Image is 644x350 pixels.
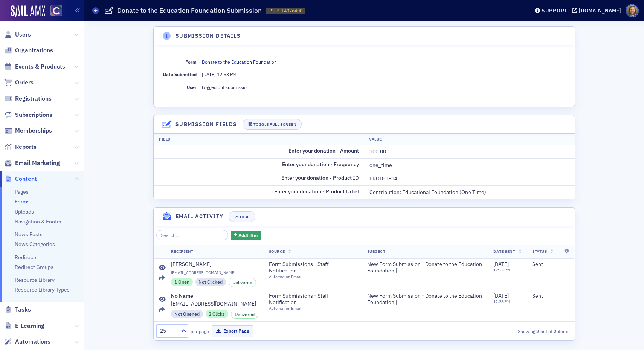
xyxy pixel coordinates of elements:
span: Profile [626,4,639,17]
td: Enter your donation - Product Label [154,185,364,199]
span: Source [269,249,285,254]
span: Subject [367,249,386,254]
a: Resource Library Types [15,286,70,293]
a: Forms [15,198,30,205]
img: SailAMX [11,5,45,17]
button: Export Page [212,325,253,337]
a: Donate to the Education Foundation [202,58,282,65]
a: Content [4,175,37,183]
h4: Email Activity [175,212,224,220]
a: Uploads [15,208,34,215]
span: Tasks [15,306,31,314]
a: Tasks [4,306,31,314]
a: Email Marketing [4,159,60,167]
h4: Submission Fields [175,121,237,128]
a: Automations [4,338,50,346]
label: per page [191,328,209,335]
span: Organizations [15,46,53,55]
div: Support [542,7,568,14]
div: [PERSON_NAME] [171,261,211,268]
span: [DATE] [493,261,509,267]
div: 1 Open [171,278,193,286]
span: FSUB-14076400 [268,8,302,14]
span: Form [185,59,197,65]
a: Events & Products [4,63,65,71]
a: Form Submissions - Staff NotificationAutomation Email [269,293,357,311]
span: No Name [171,293,193,300]
dd: Logged out submission [202,81,566,93]
div: Contribution: Educational Foundation (One Time) [369,188,569,196]
div: Toggle Full Screen [253,122,296,127]
strong: 2 [535,328,540,335]
a: E-Learning [4,322,44,330]
span: Date Submitted [163,71,197,77]
a: Form Submissions - Staff NotificationAutomation Email [269,261,357,279]
a: News Posts [15,231,43,238]
a: Navigation & Footer [15,218,62,225]
th: Value [364,134,574,145]
span: [DATE] [202,71,217,77]
div: Delivered [231,310,258,319]
span: Reports [15,143,37,151]
td: Enter your donation - Frequency [154,158,364,172]
span: 12:33 PM [217,71,237,77]
div: Sent [532,261,569,268]
h1: Donate to the Education Foundation Submission [117,6,262,15]
div: Delivered [229,278,256,287]
span: Memberships [15,127,52,135]
span: [DATE] [493,292,509,299]
a: View Homepage [45,5,62,18]
span: Registrations [15,95,52,103]
span: New Form Submission - Donate to the Education Foundation | [367,293,483,306]
th: Field [154,134,364,145]
span: Date Sent [493,249,515,254]
a: Redirect Groups [15,264,53,271]
div: Not Opened [171,310,203,318]
button: Toggle Full Screen [243,119,302,130]
a: Memberships [4,127,52,135]
a: Orders [4,78,34,87]
time: 12:33 PM [493,299,510,304]
span: Automations [15,338,50,346]
time: 12:33 PM [493,267,510,272]
input: Search… [156,230,228,240]
span: New Form Submission - Donate to the Education Foundation | [367,261,483,274]
a: Redirects [15,254,38,261]
span: [EMAIL_ADDRESS][DOMAIN_NAME] [171,301,256,307]
a: News Categories [15,241,55,248]
span: E-Learning [15,322,44,330]
a: Registrations [4,95,52,103]
button: Hide [229,211,255,222]
div: Automation Email [269,306,350,311]
div: 25 [160,327,177,335]
span: Subscriptions [15,111,52,119]
div: Sent [532,293,569,300]
div: [DOMAIN_NAME] [579,7,621,14]
div: 100.00 [369,148,569,156]
span: Form Submissions - Staff Notification [269,293,350,306]
a: Organizations [4,46,53,55]
div: Hide [240,215,250,219]
img: SailAMX [50,5,62,17]
div: one_time [369,161,569,169]
div: PROD-1814 [369,175,569,183]
span: User [187,84,197,90]
a: [PERSON_NAME] [171,261,258,268]
h4: Submission Details [175,32,241,40]
span: Users [15,31,31,39]
span: Recipient [171,249,194,254]
span: Email Marketing [15,159,60,167]
button: AddFilter [231,231,262,240]
td: Enter your donation - Product ID [154,172,364,185]
a: Users [4,31,31,39]
span: Orders [15,78,34,87]
div: Automation Email [269,274,350,279]
span: Events & Products [15,63,65,71]
span: [EMAIL_ADDRESS][DOMAIN_NAME] [171,270,258,275]
div: Not Clicked [195,278,226,286]
span: Form Submissions - Staff Notification [269,261,350,274]
a: Pages [15,188,29,195]
td: Enter your donation - Amount [154,145,364,159]
a: Resource Library [15,277,55,283]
